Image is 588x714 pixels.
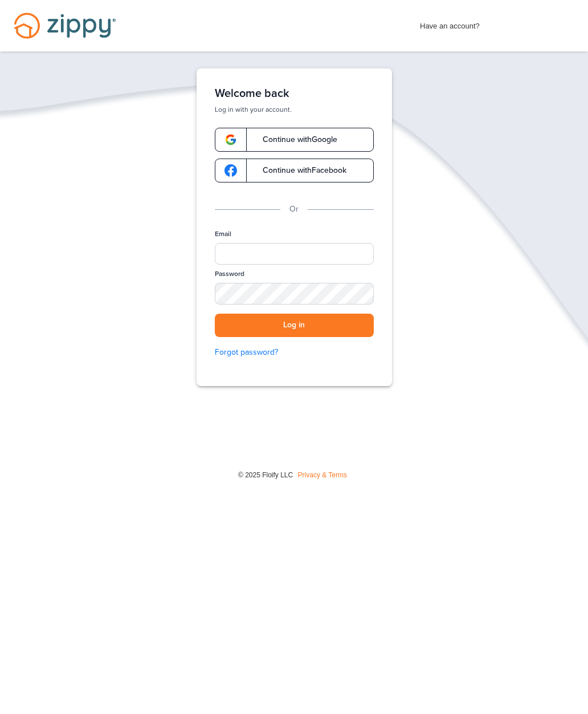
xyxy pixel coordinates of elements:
[215,269,244,279] label: Password
[224,164,237,177] img: google-logo
[420,14,480,33] span: Have an account?
[289,203,299,216] p: Or
[224,133,237,146] img: google-logo
[215,87,374,100] h1: Welcome back
[298,471,347,479] a: Privacy & Terms
[215,243,374,265] input: Email
[215,105,374,114] p: Log in with your account.
[215,128,374,152] a: google-logoContinue withGoogle
[215,159,374,182] a: google-logoContinue withFacebook
[215,229,231,239] label: Email
[215,283,374,305] input: Password
[215,314,374,337] button: Log in
[238,471,293,479] span: © 2025 Floify LLC
[251,167,346,175] span: Continue with Facebook
[251,136,337,144] span: Continue with Google
[215,346,374,359] a: Forgot password?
